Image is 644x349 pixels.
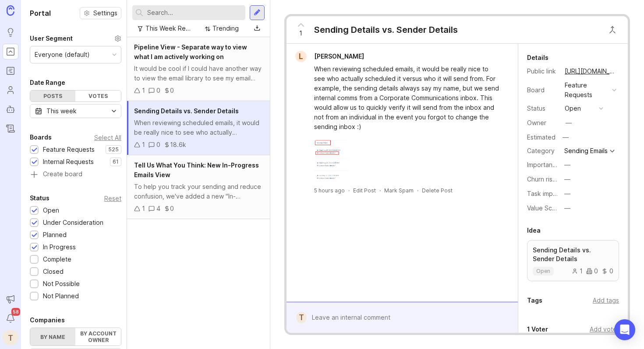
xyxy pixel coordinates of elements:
div: Category [527,146,558,156]
div: Feature Requests [565,80,609,100]
button: Announcements [3,291,18,307]
a: L[PERSON_NAME] [290,51,371,62]
div: — [564,160,570,170]
div: Estimated [527,134,556,140]
div: Idea [527,225,541,236]
div: Sending Emails [564,148,608,154]
div: Complete [43,255,71,264]
div: — [560,132,571,143]
div: 1 [142,86,145,95]
div: — [564,189,570,199]
div: Open Intercom Messenger [614,319,635,340]
div: open [565,104,581,113]
div: Edit Post [353,187,376,194]
div: Public link [527,66,558,76]
div: 18.6k [170,140,186,150]
label: Task impact [527,190,562,197]
div: · [348,187,350,194]
a: Create board [30,171,121,179]
div: Boards [30,132,52,143]
span: [PERSON_NAME] [314,52,364,60]
a: Roadmaps [3,63,18,79]
button: Mark Spam [384,187,414,194]
a: Changelog [3,121,18,136]
div: 0 [170,204,174,213]
div: Delete Post [422,187,453,194]
div: This week [46,106,77,116]
div: Feature Requests [43,145,95,154]
div: 1 [572,268,583,274]
div: Not Planned [43,291,79,301]
label: Value Scale [527,204,561,212]
div: Tags [527,295,542,306]
p: 525 [108,146,119,153]
a: Users [3,82,18,98]
div: Trending [212,24,239,33]
button: Close button [604,21,621,38]
div: 0 [602,268,613,274]
div: Sending Details vs. Sender Details [314,24,458,36]
div: — [564,203,570,213]
div: Internal Requests [43,157,94,167]
a: Sending Details vs. Sender Detailsopen100 [527,240,619,281]
div: Closed [43,267,64,276]
span: Tell Us What You Think: New In-Progress Emails View [134,161,259,178]
div: Reset [104,196,121,201]
input: Search... [147,8,242,17]
a: Pipeline View - Separate way to view what I am actively working onIt would be cool if I could hav... [127,37,270,101]
div: Companies [30,315,65,325]
div: When reviewing scheduled emails, it would be really nice to see who actually scheduled it versus ... [314,64,500,132]
div: Status [30,193,50,203]
a: Tell Us What You Think: New In-Progress Emails ViewTo help you track your sending and reduce conf... [127,155,270,219]
span: Sending Details vs. Sender Details [134,107,239,115]
div: Date Range [30,77,65,88]
div: · [417,187,418,194]
label: Importance [527,161,560,168]
span: Pipeline View - Separate way to view what I am actively working on [134,43,247,60]
button: Settings [80,7,121,19]
a: Ideas [3,24,18,40]
div: Under Consideration [43,218,103,227]
span: 58 [11,308,20,316]
div: 1 [142,140,145,150]
div: Planned [43,230,67,240]
div: Not Possible [43,279,80,289]
div: 0 [170,86,174,95]
div: Owner [527,118,558,128]
div: 1 Voter [527,324,548,335]
div: L [295,51,307,62]
a: 5 hours ago [314,187,345,194]
div: To help you track your sending and reduce confusion, we've added a new "In-Progress" tab. It stor... [134,182,263,201]
div: In Progress [43,242,76,252]
div: 0 [156,140,160,150]
label: By account owner [75,328,120,346]
a: Autopilot [3,101,18,117]
p: Sending Details vs. Sender Details [533,246,613,263]
div: User Segment [30,33,73,44]
span: Settings [93,9,117,17]
div: T [296,312,307,323]
div: It would be cool if I could have another way to view the email library to see my email (aka my pr... [134,64,263,83]
div: Posts [30,91,75,101]
div: Open [43,206,59,215]
div: Votes [75,91,120,101]
a: Portal [3,44,18,59]
a: [URL][DOMAIN_NAME] [562,66,619,77]
div: 4 [156,204,160,213]
div: T [3,330,18,346]
a: Sending Details vs. Sender DetailsWhen reviewing scheduled emails, it would be really nice to see... [127,101,270,155]
p: open [536,268,550,275]
div: 0 [586,268,598,274]
div: Status [527,104,558,113]
div: This Week Requests Triage [145,24,193,33]
div: Everyone (default) [35,50,90,59]
label: By name [30,328,75,346]
div: 1 [142,204,145,213]
div: Details [527,52,548,63]
div: Select All [94,135,121,140]
svg: toggle icon [107,108,121,115]
div: 0 [156,86,160,95]
img: Canny Home [7,5,14,15]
